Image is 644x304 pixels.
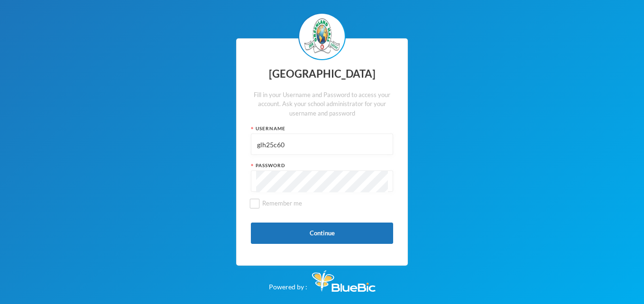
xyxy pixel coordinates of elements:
div: Username [251,125,393,132]
button: Continue [251,223,393,244]
div: Powered by : [269,266,376,292]
div: [GEOGRAPHIC_DATA] [251,65,393,83]
div: Password [251,162,393,169]
img: Bluebic [312,270,376,292]
span: Remember me [258,199,306,207]
div: Fill in your Username and Password to access your account. Ask your school administrator for your... [251,90,393,118]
